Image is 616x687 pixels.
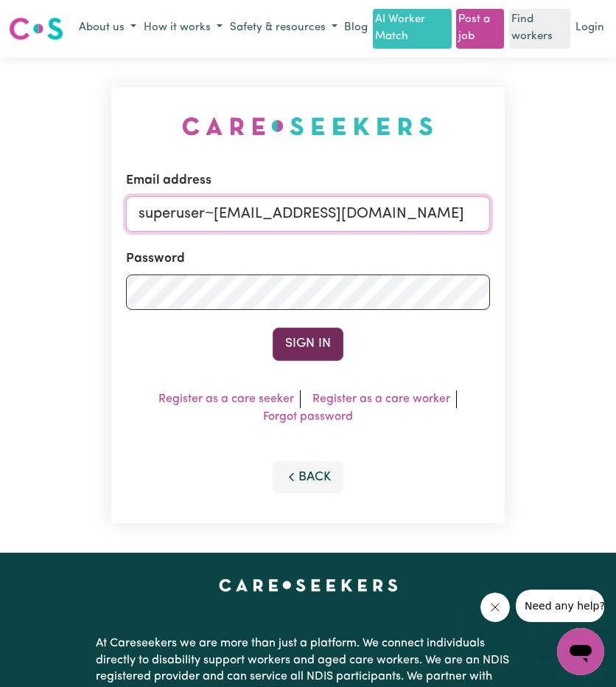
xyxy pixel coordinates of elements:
input: Email address [126,196,489,232]
iframe: Message from company [516,590,604,622]
span: Need any help? [9,10,89,22]
a: Careseekers home page [219,579,398,591]
a: Find workers [509,9,570,49]
button: About us [75,16,140,41]
a: Login [573,17,607,40]
a: Blog [341,17,371,40]
button: Back [273,461,343,494]
a: Register as a care worker [312,393,450,405]
button: Sign In [273,328,343,360]
a: Post a job [456,9,504,49]
button: Safety & resources [226,16,341,41]
label: Email address [126,171,211,190]
img: Careseekers logo [9,15,63,42]
iframe: Button to launch messaging window [557,628,604,675]
a: AI Worker Match [373,9,451,49]
button: How it works [140,16,226,41]
a: Forgot password [263,411,353,423]
a: Register as a care seeker [158,393,294,405]
label: Password [126,249,185,269]
iframe: Close message [480,593,510,622]
a: Careseekers logo [9,12,63,46]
